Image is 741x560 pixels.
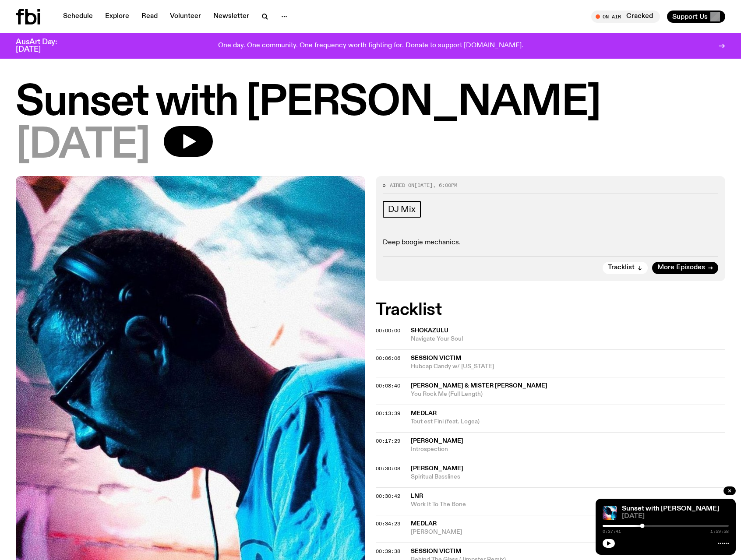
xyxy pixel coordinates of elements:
a: Explore [100,11,134,23]
span: Session Victim [411,548,461,554]
h2: Tracklist [376,302,725,318]
a: Newsletter [208,11,254,23]
button: 00:08:40 [376,384,400,388]
span: [PERSON_NAME] [411,438,463,444]
span: LNR [411,493,423,499]
span: Medlar [411,410,437,416]
span: [PERSON_NAME] [411,528,725,536]
span: [DATE] [622,513,729,520]
button: 00:06:06 [376,356,400,361]
button: On AirCracked [591,11,660,23]
span: Support Us [672,13,708,21]
button: Support Us [667,11,725,23]
span: Introspection [411,445,725,454]
button: 00:34:23 [376,521,400,526]
span: Medlar [411,521,437,527]
a: Volunteer [165,11,206,23]
span: You Rock Me (Full Length) [411,390,725,398]
span: 00:34:23 [376,520,400,527]
h3: AusArt Day: [DATE] [16,39,72,53]
span: DJ Mix [388,204,416,214]
span: Navigate Your Soul [411,335,725,343]
a: Sunset with [PERSON_NAME] [622,505,719,512]
button: 00:30:08 [376,466,400,471]
h1: Sunset with [PERSON_NAME] [16,83,725,123]
span: 0:37:41 [603,529,621,534]
span: Aired on [390,182,414,189]
span: [DATE] [16,126,150,166]
span: 00:08:40 [376,382,400,389]
span: 00:06:06 [376,355,400,362]
span: [PERSON_NAME] [411,465,463,472]
span: 00:17:29 [376,437,400,444]
span: 00:13:39 [376,410,400,417]
span: Spiritual Basslines [411,473,725,481]
a: Read [136,11,163,23]
span: 1:59:58 [710,529,729,534]
span: Hubcap Candy w/ [US_STATE] [411,363,725,371]
span: 00:30:08 [376,465,400,472]
button: 00:17:29 [376,439,400,444]
p: Deep boogie mechanics. [383,239,718,247]
span: Tout est Fini (feat. Logea) [411,418,725,426]
p: One day. One community. One frequency worth fighting for. Donate to support [DOMAIN_NAME]. [218,42,523,50]
span: [PERSON_NAME] & Mister [PERSON_NAME] [411,383,547,389]
span: Shokazulu [411,328,448,334]
span: Session Victim [411,355,461,361]
a: More Episodes [652,262,718,274]
span: 00:30:42 [376,493,400,500]
button: 00:13:39 [376,411,400,416]
span: [DATE] [414,182,433,189]
span: , 6:00pm [433,182,457,189]
span: Tracklist [608,264,635,271]
a: Schedule [58,11,98,23]
button: Tracklist [603,262,648,274]
span: More Episodes [657,264,705,271]
button: 00:30:42 [376,494,400,499]
span: 00:39:38 [376,548,400,555]
button: 00:00:00 [376,328,400,333]
button: 00:39:38 [376,549,400,554]
img: Simon Caldwell stands side on, looking downwards. He has headphones on. Behind him is a brightly ... [603,506,617,520]
span: Work It To The Bone [411,500,725,509]
span: 00:00:00 [376,327,400,334]
a: DJ Mix [383,201,421,218]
